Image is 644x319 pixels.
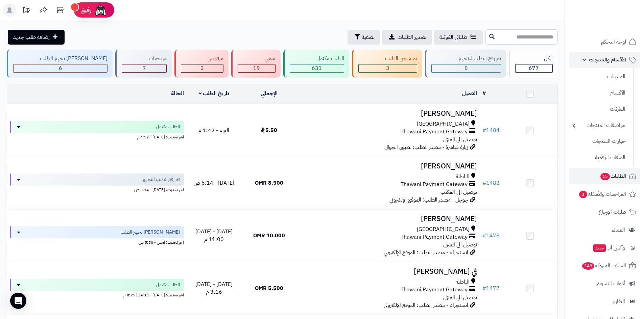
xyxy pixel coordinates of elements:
[569,204,640,220] a: طلبات الإرجاع
[384,143,468,151] span: زيارة مباشرة - مصدر الطلب: تطبيق الجوال
[299,162,477,170] h3: [PERSON_NAME]
[384,248,468,257] span: انستجرام - مصدر الطلب: الموقع الإلكتروني
[401,128,468,136] span: Thawani Payment Gateway
[199,89,230,98] a: تاريخ الطلب
[255,284,283,292] span: 5.500 OMR
[569,222,640,238] a: العملاء
[456,278,470,286] span: الباطنة
[612,225,625,235] span: العملاء
[312,64,322,72] span: 631
[230,50,282,78] a: ملغي 19
[253,64,260,72] span: 19
[94,3,108,17] img: ai-face.png
[581,261,626,270] span: السلات المتروكة
[238,55,275,62] div: ملغي
[439,33,467,41] span: طلباتي المُوكلة
[156,282,180,288] span: الطلب مكتمل
[181,55,223,62] div: مرفوض
[569,150,629,165] a: الملفات الرقمية
[290,55,344,62] div: الطلب مكتمل
[482,284,486,292] span: #
[596,279,625,288] span: أدوات التسويق
[569,34,640,50] a: لوحة التحكم
[261,126,277,134] span: 5.50
[13,55,108,62] div: [PERSON_NAME] تجهيز الطلب
[18,3,35,19] a: تحديثات المنصة
[398,33,427,41] span: تصدير الطلبات
[193,179,234,187] span: [DATE] - 6:14 ص
[173,50,230,78] a: مرفوض 2
[462,89,477,98] a: العميل
[359,64,417,72] div: 3
[171,89,184,98] a: الحالة
[8,30,65,45] a: إضافة طلب جديد
[482,126,486,134] span: #
[261,89,278,98] a: الإجمالي
[443,241,477,249] span: توصيل الى المنزل
[299,110,477,117] h3: [PERSON_NAME]
[464,64,468,72] span: 8
[601,37,626,47] span: لوحة التحكم
[255,179,283,187] span: 8.500 OMR
[401,286,468,294] span: Thawani Payment Gateway
[290,64,344,72] div: 631
[529,64,539,72] span: 677
[417,225,470,233] span: [GEOGRAPHIC_DATA]
[122,55,166,62] div: مرتجعات
[569,186,640,202] a: المراجعات والأسئلة3
[482,179,500,187] a: #1482
[569,118,629,133] a: مواصفات المنتجات
[358,55,417,62] div: تم شحن الطلب
[362,33,375,41] span: تصفية
[424,50,507,78] a: تم رفع الطلب للتجهيز 8
[351,50,424,78] a: تم شحن الطلب 3
[389,196,468,204] span: جوجل - مصدر الطلب: الموقع الإلكتروني
[482,126,500,134] a: #1484
[482,232,500,240] a: #1478
[59,64,62,72] span: 6
[10,293,26,309] div: Open Intercom Messenger
[121,229,180,236] span: [PERSON_NAME] تجهيز الطلب
[348,30,380,45] button: تصفية
[10,238,184,245] div: اخر تحديث: أمس - 5:50 ص
[238,64,275,72] div: 19
[569,240,640,256] a: وآتس آبجديد
[578,189,626,199] span: المراجعات والأسئلة
[195,280,233,296] span: [DATE] - [DATE] 3:16 م
[569,70,629,84] a: المنتجات
[482,179,486,187] span: #
[5,50,114,78] a: [PERSON_NAME] تجهيز الطلب 6
[593,244,606,252] span: جديد
[443,293,477,301] span: توصيل الى المنزل
[569,275,640,292] a: أدوات التسويق
[253,232,285,240] span: 10.000 OMR
[482,284,500,292] a: #1477
[143,64,146,72] span: 7
[282,50,351,78] a: الطلب مكتمل 631
[181,64,223,72] div: 2
[482,89,486,98] a: #
[612,297,625,306] span: التقارير
[382,30,432,45] a: تصدير الطلبات
[569,102,629,116] a: الماركات
[198,126,229,134] span: اليوم - 1:42 م
[598,17,638,31] img: logo-2.png
[569,293,640,310] a: التقارير
[10,291,184,298] div: اخر تحديث: [DATE] - [DATE] 8:25 م
[401,233,468,241] span: Thawani Payment Gateway
[417,120,470,128] span: [GEOGRAPHIC_DATA]
[432,64,500,72] div: 8
[200,64,204,72] span: 2
[14,64,107,72] div: 6
[122,64,166,72] div: 7
[482,232,486,240] span: #
[507,50,559,78] a: الكل677
[600,171,626,181] span: الطلبات
[440,188,477,196] span: توصيل الى المكتب
[582,262,594,270] span: 348
[299,268,477,275] h3: في [PERSON_NAME]
[569,168,640,184] a: الطلبات15
[80,6,91,14] span: رفيق
[384,301,468,309] span: انستجرام - مصدر الطلب: الموقع الإلكتروني
[589,55,626,64] span: الأقسام والمنتجات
